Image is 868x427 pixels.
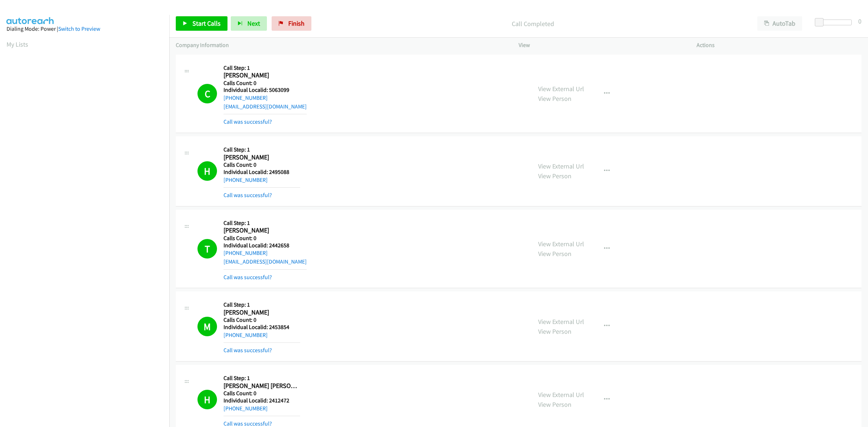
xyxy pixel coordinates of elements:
[538,94,571,103] a: View Person
[224,375,300,382] h5: Call Step: 1
[224,235,307,242] h5: Calls Count: 0
[224,118,272,125] a: Call was successful?
[247,19,260,27] span: Next
[224,176,268,183] a: [PHONE_NUMBER]
[538,327,571,336] a: View Person
[224,308,300,317] h2: [PERSON_NAME]
[538,240,584,248] a: View External Url
[224,103,307,110] a: [EMAIL_ADDRESS][DOMAIN_NAME]
[538,172,571,180] a: View Person
[224,80,307,87] h5: Calls Count: 0
[224,161,300,168] h5: Calls Count: 0
[538,400,571,409] a: View Person
[176,16,227,31] a: Start Calls
[197,239,217,259] h1: T
[858,16,861,26] div: 0
[519,41,684,50] p: View
[224,405,268,412] a: [PHONE_NUMBER]
[224,324,300,331] h5: Individual Localid: 2453854
[697,41,861,50] p: Actions
[224,249,268,256] a: [PHONE_NUMBER]
[197,84,217,103] h1: C
[197,317,217,336] h1: M
[197,161,217,181] h1: H
[224,382,300,390] h2: [PERSON_NAME] [PERSON_NAME]
[538,85,584,93] a: View External Url
[7,56,169,399] iframe: Dialpad
[224,242,307,249] h5: Individual Localid: 2442658
[224,390,300,397] h5: Calls Count: 0
[224,94,268,101] a: [PHONE_NUMBER]
[224,258,307,265] a: [EMAIL_ADDRESS][DOMAIN_NAME]
[224,86,307,94] h5: Individual Localid: 5063099
[224,226,300,235] h2: [PERSON_NAME]
[231,16,267,31] button: Next
[224,71,300,80] h2: [PERSON_NAME]
[224,274,272,281] a: Call was successful?
[224,64,307,72] h5: Call Step: 1
[7,25,163,33] div: Dialing Mode: Power |
[224,219,307,227] h5: Call Step: 1
[321,19,744,29] p: Call Completed
[847,185,868,242] iframe: Resource Center
[538,390,584,399] a: View External Url
[7,40,28,48] a: My Lists
[272,16,311,31] a: Finish
[224,301,300,308] h5: Call Step: 1
[224,168,300,176] h5: Individual Localid: 2495088
[224,397,300,404] h5: Individual Localid: 2412472
[224,146,300,153] h5: Call Step: 1
[538,162,584,170] a: View External Url
[58,25,100,32] a: Switch to Preview
[224,347,272,354] a: Call was successful?
[538,249,571,258] a: View Person
[224,316,300,324] h5: Calls Count: 0
[197,390,217,409] h1: H
[224,153,300,162] h2: [PERSON_NAME]
[538,317,584,326] a: View External Url
[224,420,272,427] a: Call was successful?
[224,332,268,338] a: [PHONE_NUMBER]
[757,16,802,31] button: AutoTab
[224,192,272,198] a: Call was successful?
[288,19,305,27] span: Finish
[192,19,221,27] span: Start Calls
[176,41,506,50] p: Company Information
